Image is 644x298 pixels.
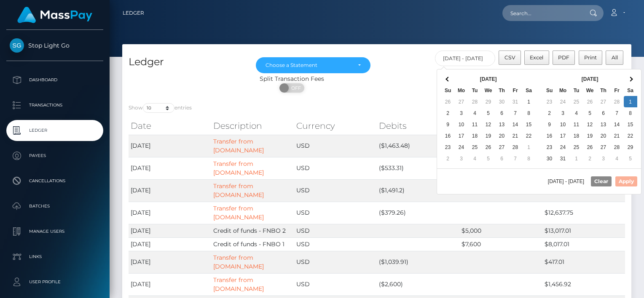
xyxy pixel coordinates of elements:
td: 28 [610,96,624,107]
td: 25 [570,96,583,107]
th: Tu [468,85,482,96]
a: Transfer from [DOMAIN_NAME] [213,276,264,293]
td: 26 [583,96,597,107]
td: 28 [468,96,482,107]
td: 3 [455,107,468,119]
td: 3 [455,153,468,164]
td: $1,456.92 [542,273,625,295]
td: [DATE] [129,135,211,157]
td: 5 [624,153,637,164]
td: 1 [570,153,583,164]
td: 7 [509,107,522,119]
td: 29 [482,96,495,107]
td: 30 [495,96,509,107]
a: Batches [6,196,103,217]
p: Payees [10,149,100,162]
th: Description [211,117,294,134]
td: [DATE] [129,157,211,179]
td: 5 [482,153,495,164]
td: 6 [597,107,610,119]
p: Ledger [10,124,100,137]
span: CSV [504,54,515,61]
a: Manage Users [6,221,103,242]
a: Ledger [123,4,144,22]
td: 28 [509,141,522,153]
td: 5 [583,107,597,119]
th: Currency [294,117,377,134]
th: We [583,85,597,96]
div: Split Transaction Fees [122,74,462,83]
a: Cancellations [6,170,103,192]
td: 14 [509,119,522,130]
td: 26 [583,141,597,153]
td: 16 [441,130,455,141]
p: Batches [10,200,100,213]
td: USD [294,157,377,179]
span: Print [584,54,597,61]
button: PDF [553,51,575,65]
td: 7 [509,153,522,164]
th: Mo [455,85,468,96]
a: Payees [6,145,103,166]
span: All [612,54,618,61]
th: Fr [509,85,522,96]
td: USD [294,202,377,224]
td: [DATE] [129,273,211,295]
td: 23 [543,96,556,107]
td: Credit of funds - FNBO 2 [211,224,294,237]
div: Choose a Statement [266,62,351,69]
th: Th [495,85,509,96]
th: Su [543,85,556,96]
td: ($1,039.91) [377,251,459,273]
td: 27 [495,141,509,153]
input: Search... [502,5,582,21]
td: 29 [624,141,637,153]
td: 9 [441,119,455,130]
td: 1 [522,141,536,153]
td: $13,017.01 [542,224,625,237]
th: Su [441,85,455,96]
td: ($2,600) [377,273,459,295]
th: Sa [624,85,637,96]
td: 3 [556,107,570,119]
td: ($379.26) [377,202,459,224]
td: 23 [543,141,556,153]
p: Links [10,250,100,263]
td: $8,017.01 [542,237,625,251]
img: Stop Light Go [10,38,24,53]
span: [DATE] - [DATE] [548,179,588,184]
td: 18 [468,130,482,141]
th: [DATE] [556,73,624,85]
p: User Profile [10,276,100,288]
td: 7 [610,107,624,119]
td: ($533.31) [377,157,459,179]
th: Date [129,117,211,134]
a: Transfer from [DOMAIN_NAME] [213,182,264,199]
td: 1 [624,96,637,107]
td: 17 [455,130,468,141]
td: 2 [543,107,556,119]
td: 6 [495,107,509,119]
td: 22 [522,130,536,141]
p: Cancellations [10,175,100,187]
input: Date filter [435,51,496,66]
button: Clear [591,176,612,186]
img: MassPay Logo [17,7,92,23]
a: Transfer from [DOMAIN_NAME] [213,205,264,221]
td: 24 [556,96,570,107]
td: 11 [468,119,482,130]
td: 20 [597,130,610,141]
td: [DATE] [129,179,211,202]
td: [DATE] [129,224,211,237]
td: [DATE] [129,202,211,224]
a: Links [6,246,103,267]
td: [DATE] [129,251,211,273]
td: 11 [570,119,583,130]
td: 18 [570,130,583,141]
button: Choose a Statement [256,57,370,73]
a: Transactions [6,95,103,116]
td: USD [294,237,377,251]
td: 15 [522,119,536,130]
a: Ledger [6,120,103,141]
td: USD [294,251,377,273]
